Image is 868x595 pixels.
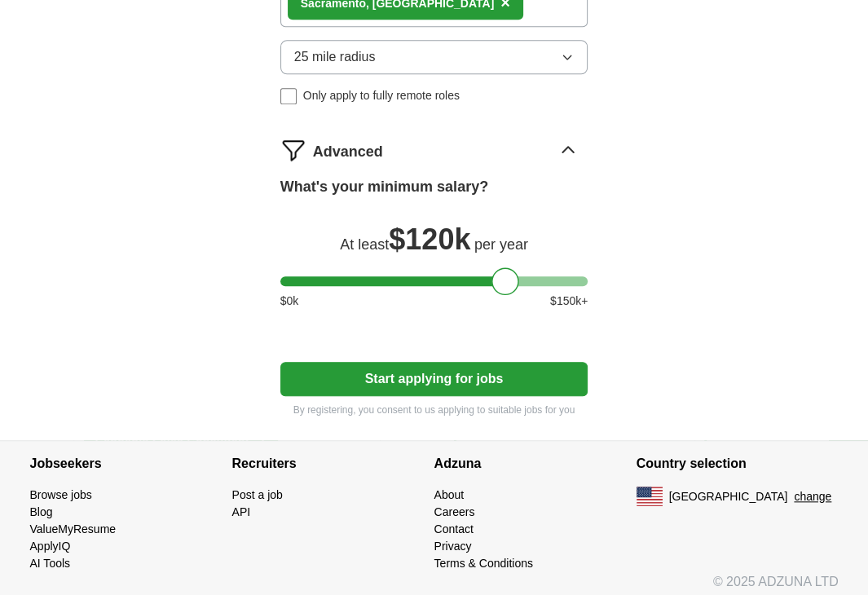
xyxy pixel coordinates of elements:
span: Advanced [313,141,383,163]
button: Start applying for jobs [280,362,588,396]
h4: Country selection [637,441,839,487]
a: Browse jobs [30,488,92,501]
label: What's your minimum salary? [280,176,488,198]
a: Privacy [434,540,472,553]
span: per year [474,236,528,253]
a: API [232,505,251,518]
input: Only apply to fully remote roles [280,88,297,104]
a: AI Tools [30,557,71,570]
span: [GEOGRAPHIC_DATA] [669,488,788,505]
img: filter [280,137,306,163]
span: $ 150 k+ [550,293,588,310]
a: Careers [434,505,475,518]
a: Blog [30,505,53,518]
span: Only apply to fully remote roles [303,87,460,104]
a: Post a job [232,488,283,501]
span: $ 0 k [280,293,299,310]
a: Terms & Conditions [434,557,533,570]
a: Contact [434,522,474,535]
span: 25 mile radius [294,47,376,67]
a: About [434,488,465,501]
a: ApplyIQ [30,540,71,553]
p: By registering, you consent to us applying to suitable jobs for you [280,403,588,417]
span: At least [340,236,389,253]
img: US flag [637,487,663,506]
span: $ 120k [389,223,470,256]
button: change [794,488,831,505]
a: ValueMyResume [30,522,117,535]
button: 25 mile radius [280,40,588,74]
